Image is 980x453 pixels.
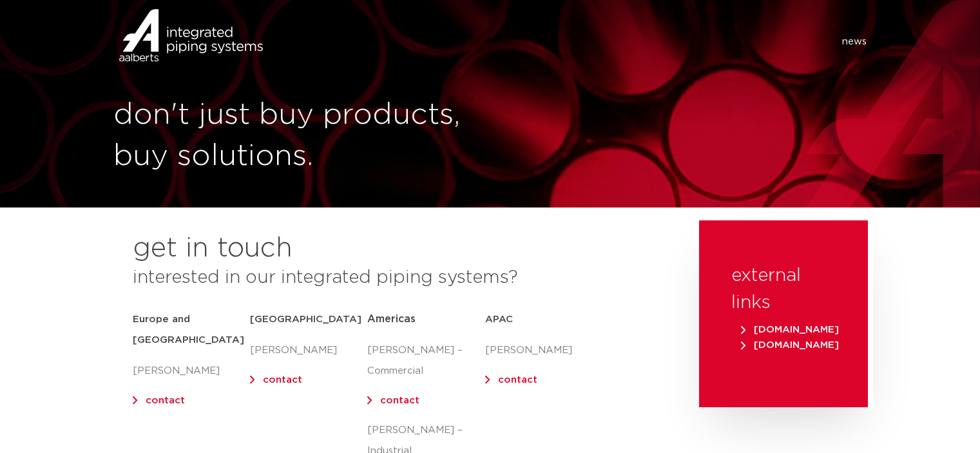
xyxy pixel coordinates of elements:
[250,309,367,330] h5: [GEOGRAPHIC_DATA]
[133,233,293,264] h2: get in touch
[380,396,419,405] a: contact
[263,375,302,385] a: contact
[738,325,842,334] a: [DOMAIN_NAME]
[367,340,485,381] p: [PERSON_NAME] – Commercial
[133,264,667,291] h3: interested in our integrated piping systems?
[731,262,836,316] h3: external links
[367,314,416,324] span: Americas
[485,340,602,361] p: [PERSON_NAME]
[498,375,537,385] a: contact
[842,32,867,52] a: news
[146,396,185,405] a: contact
[282,32,867,52] nav: Menu
[741,340,839,350] span: [DOMAIN_NAME]
[738,340,842,350] a: [DOMAIN_NAME]
[133,361,250,381] p: [PERSON_NAME]
[133,314,244,345] strong: Europe and [GEOGRAPHIC_DATA]
[113,95,484,177] h1: don't just buy products, buy solutions.
[741,325,839,334] span: [DOMAIN_NAME]
[485,309,602,330] h5: APAC
[250,340,367,361] p: [PERSON_NAME]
